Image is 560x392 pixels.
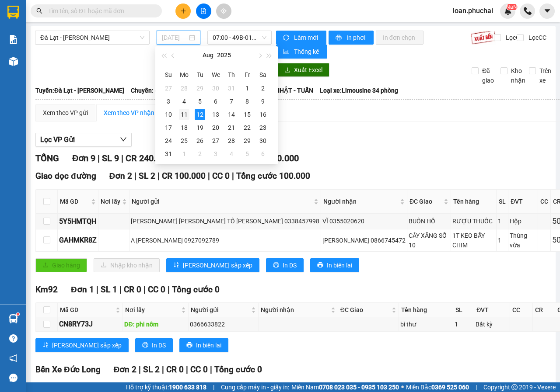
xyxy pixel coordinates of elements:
[179,83,189,94] div: 28
[239,108,255,121] td: 2025-08-15
[176,121,192,134] td: 2025-08-18
[192,68,208,82] th: Tu
[179,135,189,146] div: 25
[131,236,319,245] div: A [PERSON_NAME] 0927092789
[59,235,97,246] div: GAHMKR8Z
[210,122,221,133] div: 20
[539,3,555,19] button: caret-down
[451,190,497,214] th: Tên hàng
[102,153,119,163] span: SL 9
[510,231,536,250] div: Thùng vừa
[322,236,406,245] div: [PERSON_NAME] 0866745472
[239,68,255,82] th: Fr
[163,149,174,159] div: 31
[191,305,249,315] span: Người gửi
[208,108,224,121] td: 2025-08-13
[476,319,508,329] div: Bất kỳ
[507,66,529,85] span: Kho nhận
[257,86,313,95] span: Tài xế: NHẬT - TUẤN
[134,171,136,181] span: |
[255,147,271,160] td: 2025-09-06
[291,382,399,392] span: Miền Nam
[224,82,239,95] td: 2025-07-31
[192,121,208,134] td: 2025-08-19
[192,108,208,121] td: 2025-08-12
[242,109,252,120] div: 15
[163,135,174,146] div: 24
[221,382,289,392] span: Cung cấp máy in - giấy in:
[35,258,87,272] button: uploadGiao hàng
[35,364,101,375] span: Bến Xe Đức Long
[431,384,469,391] strong: 0369 525 060
[186,342,192,349] span: printer
[172,284,220,295] span: Tổng cước 0
[139,364,141,375] span: |
[329,31,374,45] button: printerIn phơi
[399,303,454,317] th: Tên hàng
[242,149,252,159] div: 5
[224,108,239,121] td: 2025-08-14
[9,314,18,323] img: warehouse-icon
[242,96,252,107] div: 8
[239,147,255,160] td: 2025-09-05
[226,135,237,146] div: 28
[401,385,404,389] span: ⚪️
[255,68,271,82] th: Sa
[255,134,271,147] td: 2025-08-30
[239,134,255,147] td: 2025-08-29
[217,46,231,64] button: 2025
[58,214,98,229] td: 5Y5HMTQH
[226,109,237,120] div: 14
[168,284,170,295] span: |
[536,66,555,85] span: Trên xe
[283,49,290,56] span: bar-chart
[210,135,221,146] div: 27
[179,96,189,107] div: 4
[35,153,59,163] span: TỔNG
[195,109,205,120] div: 12
[9,354,17,362] span: notification
[242,135,252,146] div: 29
[258,122,268,133] div: 23
[323,197,398,206] span: Người nhận
[538,190,551,214] th: CC
[543,7,551,15] span: caret-down
[166,258,259,272] button: sort-ascending[PERSON_NAME] sắp xếp
[195,135,205,146] div: 26
[213,382,214,392] span: |
[232,171,234,181] span: |
[525,33,548,42] span: Lọc CC
[273,262,279,269] span: printer
[7,6,19,19] img: logo-vxr
[59,216,97,227] div: 5Y5HMTQH
[195,122,205,133] div: 19
[242,83,252,94] div: 1
[317,262,323,269] span: printer
[506,4,517,10] sup: NaN
[176,147,192,160] td: 2025-09-01
[283,260,297,270] span: In DS
[406,382,469,392] span: Miền Bắc
[409,231,449,250] div: CÂY XĂNG SỐ 10
[163,109,174,120] div: 10
[139,171,155,181] span: SL 2
[101,197,120,206] span: Nơi lấy
[255,108,271,121] td: 2025-08-16
[294,33,319,42] span: Làm mới
[43,108,88,118] div: Xem theo VP gửi
[114,364,137,375] span: Đơn 2
[319,384,399,391] strong: 0708 023 035 - 0935 103 250
[163,96,174,107] div: 3
[98,153,100,163] span: |
[276,31,326,45] button: syncLàm mới
[173,262,179,269] span: sort-ascending
[208,82,224,95] td: 2025-07-30
[166,364,184,375] span: CR 0
[336,35,343,42] span: printer
[210,109,221,120] div: 13
[162,33,187,42] input: 12/08/2025
[224,95,239,108] td: 2025-08-07
[9,57,18,66] img: warehouse-icon
[104,108,154,118] div: Xem theo VP nhận
[176,134,192,147] td: 2025-08-25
